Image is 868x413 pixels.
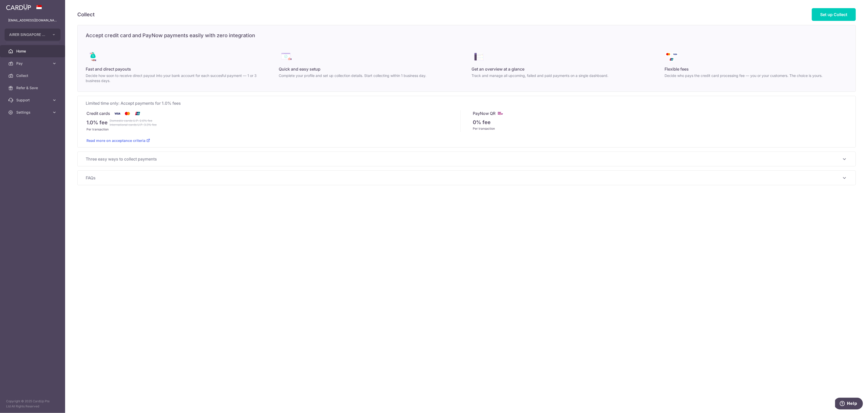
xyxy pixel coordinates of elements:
[473,118,491,126] p: 0% fee
[86,127,460,132] div: Per transaction
[77,10,95,19] h5: Collect
[665,73,847,78] p: Decide who pays the credit card processing fee — you or your customers. The choice is yours.
[9,32,47,37] span: AIRER SINGAPORE PTE. LTD.
[665,50,679,64] img: collect_benefits-payment-logos-dce544b9a714b2bc395541eb8d6324069de0a0c65b63ad9c2b4d71e4e11ae343.png
[133,110,143,117] img: Union Pay
[86,175,847,181] p: FAQs
[110,119,157,127] strike: Domestic cards U.P. 2.6% fee International cards U.P. 3.3% fee
[86,156,847,162] p: Three easy ways to collect payments
[122,110,133,117] img: Mastercard
[472,66,525,72] span: Get an overview at a glance
[497,110,504,116] img: paynow-md-4fe65508ce96feda548756c5ee0e473c78d4820b8ea51387c6e4ad89e58a5e61.png
[86,100,847,106] span: Limited time only: Accept payments for 1.0% fees
[473,126,847,131] div: Per transaction
[86,110,110,117] p: Credit cards
[812,8,856,21] a: Set up Collect
[473,110,495,116] p: PayNow QR
[78,31,856,39] h5: Accept credit card and PayNow payments easily with zero integration
[86,119,108,127] p: 1.0% fee
[820,12,847,17] span: Set up Collect
[86,138,150,143] a: Read more on acceptance criteria
[279,73,462,78] p: Complete your profile and set up collection details. Start collecting within 1 business day.
[16,61,50,66] span: Pay
[472,73,655,78] p: Track and manage all upcoming, failed and paid payments on a single dashboard.
[86,66,131,72] span: Fast and direct payouts
[16,85,50,90] span: Refer & Save
[665,66,689,72] span: Flexible fees
[472,50,486,64] img: collect_benefits-all-in-one-overview-ecae168be53d4dea631b4473abdc9059fc34e556e287cb8dd7d0b18560f7...
[86,73,269,83] p: Decide how soon to receive direct payout into your bank account for each succesful payment — 1 or...
[12,4,22,8] span: Help
[5,29,61,41] button: AIRER SINGAPORE PTE. LTD.
[279,66,320,72] span: Quick and easy setup
[16,110,50,115] span: Settings
[8,18,57,23] p: [EMAIL_ADDRESS][DOMAIN_NAME]
[279,50,293,64] img: collect_benefits-quick_setup-238ffe9d55e53beed05605bc46673ff5ef3689472e416b62ebc7d0ab8d3b3a0b.png
[835,398,863,410] iframe: Opens a widget where you can find more information
[6,4,31,10] img: CardUp
[16,49,50,54] span: Home
[16,73,50,78] span: Collect
[112,110,122,117] img: Visa
[16,98,50,103] span: Support
[86,50,100,64] img: collect_benefits-direct_payout-68d016c079b23098044efbcd1479d48bd02143683a084563df2606996dc465b2.png
[86,175,841,181] span: FAQs
[86,156,841,162] span: Three easy ways to collect payments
